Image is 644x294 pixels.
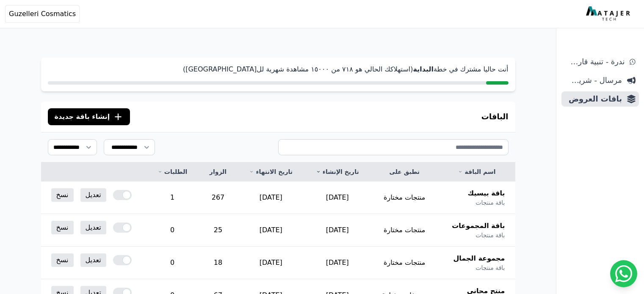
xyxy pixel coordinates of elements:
[48,108,130,125] button: إنشاء باقة جديدة
[314,168,360,176] a: تاريخ الإنشاء
[199,214,238,247] td: 25
[370,162,439,181] th: تطبق على
[238,214,304,247] td: [DATE]
[238,247,304,279] td: [DATE]
[5,5,80,23] button: Guzelleri Cosmatics
[80,221,106,234] a: تعديل
[48,64,509,74] p: أنت حاليا مشترك في خطة (استهلاكك الحالي هو ٧١٨ من ١٥۰۰۰ مشاهدة شهرية لل[GEOGRAPHIC_DATA])
[370,247,439,279] td: منتجات مختارة
[565,56,625,68] span: ندرة - تنبية قارب علي النفاذ
[199,247,238,279] td: 18
[304,247,370,279] td: [DATE]
[565,74,622,86] span: مرسال - شريط دعاية
[467,188,505,198] span: باقة بيسيك
[156,168,188,176] a: الطلبات
[146,247,199,279] td: 0
[413,65,433,73] strong: البداية
[238,181,304,214] td: [DATE]
[80,253,106,267] a: تعديل
[51,253,74,267] a: نسخ
[565,93,622,105] span: باقات العروض
[199,162,238,181] th: الزوار
[449,168,505,176] a: اسم الباقة
[80,188,106,202] a: تعديل
[370,214,439,247] td: منتجات مختارة
[9,9,76,19] span: Guzelleri Cosmatics
[475,264,505,272] span: باقة منتجات
[475,231,505,239] span: باقة منتجات
[51,188,74,202] a: نسخ
[304,181,370,214] td: [DATE]
[146,214,199,247] td: 0
[453,253,505,264] span: مجموعة الجمال
[370,181,439,214] td: منتجات مختارة
[248,168,294,176] a: تاريخ الانتهاء
[475,198,505,207] span: باقة منتجات
[51,221,74,234] a: نسخ
[586,6,632,22] img: MatajerTech Logo
[55,112,110,122] span: إنشاء باقة جديدة
[146,181,199,214] td: 1
[481,111,509,123] h3: الباقات
[452,221,505,231] span: باقة المجموعات
[304,214,370,247] td: [DATE]
[199,181,238,214] td: 267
